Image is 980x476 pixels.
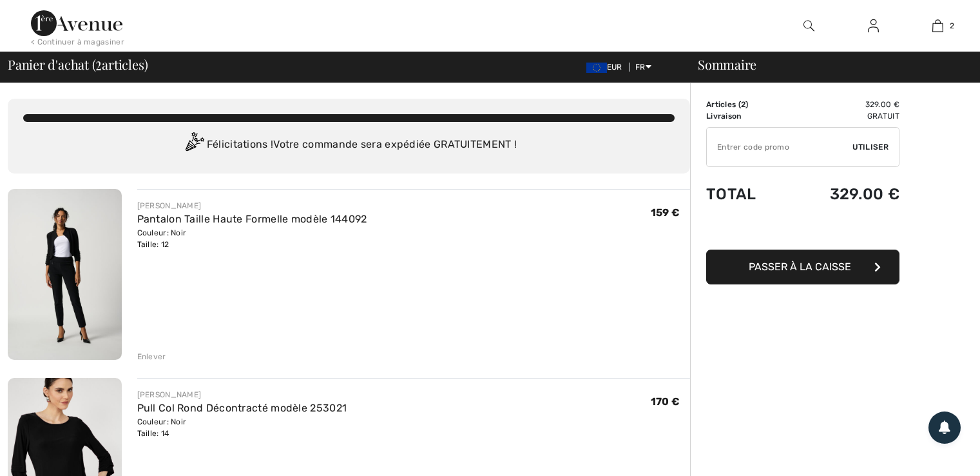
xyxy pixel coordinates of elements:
a: 2 [906,18,969,34]
img: Mon panier [932,18,943,34]
td: Livraison [706,110,787,122]
div: < Continuer à magasiner [31,36,124,48]
img: Mes infos [868,18,879,34]
a: Pantalon Taille Haute Formelle modèle 144092 [137,213,367,225]
input: Code promo [707,128,852,166]
div: Sommaire [682,58,972,71]
a: Se connecter [858,18,889,34]
span: 170 € [651,395,680,408]
div: [PERSON_NAME] [137,389,347,401]
button: Passer à la caisse [706,250,899,284]
span: Passer à la caisse [749,261,851,273]
td: Gratuit [787,110,899,122]
div: Félicitations ! Votre commande sera expédiée GRATUITEMENT ! [23,132,675,158]
span: 2 [950,20,954,32]
img: recherche [803,18,814,34]
span: Utiliser [852,141,889,153]
span: 2 [741,100,745,109]
div: Couleur: Noir Taille: 12 [137,227,367,250]
td: Total [706,172,787,216]
span: EUR [586,63,628,72]
img: Euro [586,63,607,73]
img: Pantalon Taille Haute Formelle modèle 144092 [8,189,122,360]
span: 2 [95,55,102,72]
a: Pull Col Rond Décontracté modèle 253021 [137,402,347,414]
span: 159 € [651,206,680,219]
span: Panier d'achat ( articles) [8,58,148,71]
td: 329.00 € [787,172,899,216]
iframe: PayPal [706,216,899,245]
div: Enlever [137,351,166,362]
div: Couleur: Noir Taille: 14 [137,416,347,439]
td: 329.00 € [787,99,899,110]
span: FR [635,63,651,72]
td: Articles ( ) [706,99,787,110]
img: Congratulation2.svg [181,132,207,158]
div: [PERSON_NAME] [137,200,367,212]
img: 1ère Avenue [31,10,122,36]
